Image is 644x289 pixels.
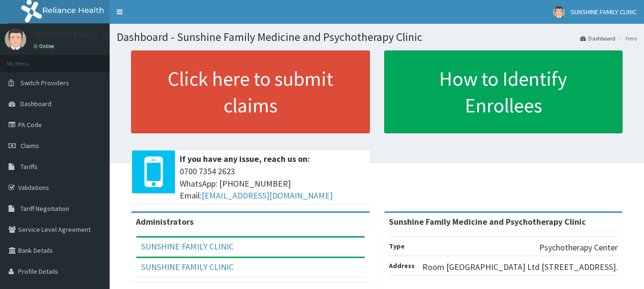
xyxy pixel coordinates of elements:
span: Claims [20,141,39,150]
a: How to Identify Enrollees [384,50,623,133]
a: [EMAIL_ADDRESS][DOMAIN_NAME] [202,190,333,201]
b: Administrators [136,216,194,227]
a: Click here to submit claims [131,50,370,133]
span: Tariffs [20,162,38,171]
a: SUNSHINE FAMILY CLINIC [141,261,234,272]
span: SUNSHINE FAMILY CLINIC [571,8,637,16]
span: Tariff Negotiation [20,204,69,213]
p: Psychotherapy Center [539,241,618,254]
span: Dashboard [20,100,51,108]
li: Here [616,34,637,42]
b: Address [389,261,415,270]
strong: Sunshine Family Medicine and Psychotherapy Clinic [389,216,586,227]
img: User Image [553,6,565,18]
img: User Image [5,29,26,50]
a: SUNSHINE FAMILY CLINIC [141,241,234,252]
b: Type [389,242,405,250]
span: 0700 7354 2623 WhatsApp: [PHONE_NUMBER] Email: [180,165,365,202]
a: Dashboard [580,34,615,42]
span: Switch Providers [20,79,69,87]
b: If you have any issue, reach us on: [180,153,310,164]
h1: Dashboard - Sunshine Family Medicine and Psychotherapy Clinic [117,31,637,43]
a: Online [33,43,56,50]
p: SUNSHINE FAMILY CLINIC [33,31,125,40]
p: Room [GEOGRAPHIC_DATA] Ltd [STREET_ADDRESS]. [422,261,618,273]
